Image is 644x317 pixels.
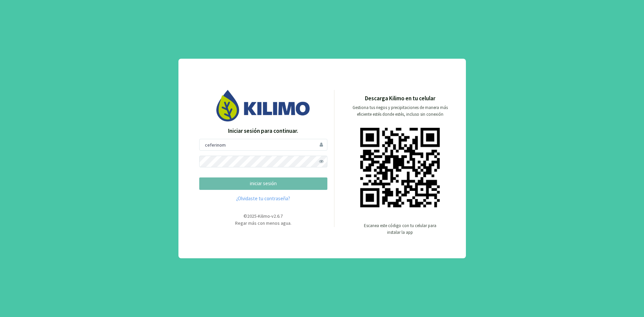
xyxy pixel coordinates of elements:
[199,139,327,151] input: Usuario
[247,213,257,219] span: 2025
[205,180,322,188] p: iniciar sesión
[258,213,270,219] span: Kilimo
[348,104,452,118] p: Gestiona tus riegos y precipitaciones de manera más eficiente estés donde estés, incluso sin cone...
[363,222,437,236] p: Escanea este código con tu celular para instalar la app
[271,213,283,219] span: v2.6.7
[199,195,327,203] a: ¿Olvidaste tu contraseña?
[365,94,435,103] p: Descarga Kilimo en tu celular
[244,213,247,219] span: ©
[199,177,327,190] button: iniciar sesión
[235,220,291,226] span: Regar más con menos agua.
[257,213,258,219] span: -
[360,128,440,207] img: qr code
[216,90,310,121] img: Image
[199,127,327,136] p: Iniciar sesión para continuar.
[270,213,271,219] span: -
